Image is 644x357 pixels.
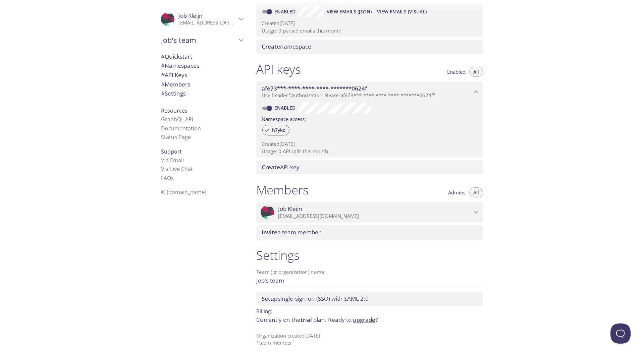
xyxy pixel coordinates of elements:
div: Job Kleijn [156,8,248,30]
button: Enabled [443,67,470,77]
div: Job's team [156,32,248,49]
span: Job Kleijn [278,205,302,213]
span: Ready to ? [328,316,378,323]
a: FAQ [161,174,174,182]
p: Usage: 0 API calls this month [262,148,478,155]
span: a team member [262,228,321,236]
a: Via Live Chat [161,165,193,173]
span: single-sign-on (SSO) with SAML 2.0 [262,295,369,302]
div: Create API Key [256,160,483,174]
span: namespace [262,43,311,50]
span: # [161,90,165,97]
iframe: Help Scout Beacon - Open [610,323,631,344]
a: Status Page [161,133,191,141]
div: Create namespace [256,40,483,54]
span: # [161,71,165,79]
p: Usage: 0 parsed emails this month [262,27,478,34]
div: API Keys [156,70,248,80]
p: Created [DATE] [262,20,478,27]
span: Namespaces [161,62,199,69]
button: All [469,67,483,77]
span: Support [161,148,182,155]
span: Resources [161,107,187,114]
div: Job Kleijn [256,202,483,223]
span: s [171,174,174,182]
span: Job's team [161,36,237,45]
div: Setup SSO [256,292,483,306]
div: Team Settings [156,89,248,98]
span: Settings [161,90,186,97]
span: # [161,53,165,60]
button: View Emails (JSON) [324,6,374,17]
h1: API keys [256,62,301,77]
h1: Settings [256,248,483,263]
span: Job Kleijn [178,12,203,19]
p: [EMAIL_ADDRESS][DOMAIN_NAME] [178,19,237,26]
span: View Emails (JSON) [327,8,372,16]
span: © [DOMAIN_NAME] [161,188,206,196]
label: Team (or organization) name: [256,270,326,275]
a: Enabled [273,8,298,15]
label: Namespace access: [262,114,306,123]
p: Organization created [DATE] 1 team member [256,332,483,347]
span: Setup [262,295,278,302]
span: Quickstart [161,53,192,60]
div: Invite a team member [256,225,483,239]
span: API key [262,163,300,171]
span: h7ykz [268,127,289,133]
a: Documentation [161,125,201,132]
span: # [161,80,165,88]
p: Created [DATE] [262,140,478,147]
p: [EMAIL_ADDRESS][DOMAIN_NAME] [278,213,472,220]
span: # [161,62,165,69]
p: Billing: [256,306,483,315]
span: Create [262,43,280,50]
h1: Members [256,182,309,197]
div: Members [156,80,248,89]
a: Via Email [161,157,184,164]
p: Currently on the plan. [256,315,483,324]
button: View Emails (Visual) [374,6,429,17]
div: h7ykz [262,125,289,135]
a: GraphQL API [161,116,193,123]
span: Create [262,163,280,171]
a: upgrade [353,316,375,323]
span: Invite [262,228,277,236]
button: Admins [444,187,470,197]
div: Namespaces [156,61,248,70]
a: Enabled [273,105,298,111]
span: API Keys [161,71,187,79]
span: View Emails (Visual) [377,8,427,16]
span: Members [161,80,190,88]
button: All [469,187,483,197]
span: trial [301,316,312,323]
div: Quickstart [156,52,248,61]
